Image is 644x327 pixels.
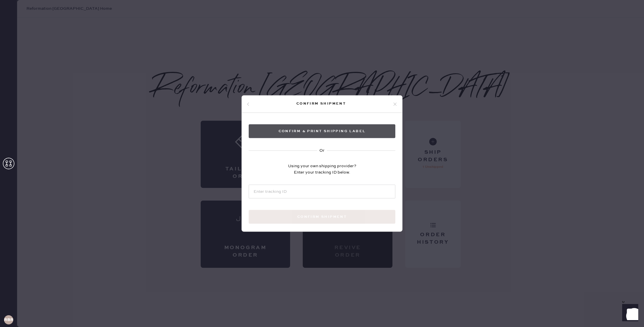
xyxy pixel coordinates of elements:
div: Confirm shipment [250,100,392,107]
button: Confirm shipment [249,210,395,224]
iframe: Front Chat [617,301,641,326]
button: Confirm & Print shipping label [249,124,395,138]
div: Using your own shipping provider? Enter your tracking ID below. [288,163,356,176]
h3: RBRA [4,318,13,322]
div: Or [319,147,325,154]
input: Enter tracking ID [249,185,395,199]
